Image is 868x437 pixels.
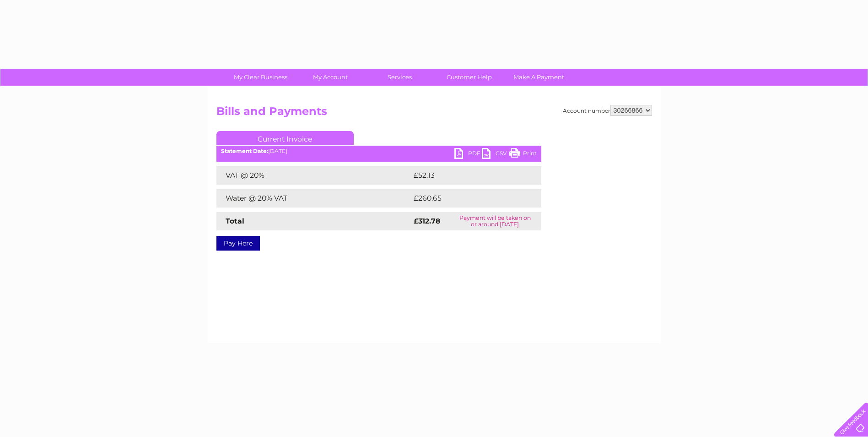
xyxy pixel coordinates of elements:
td: £260.65 [411,189,525,208]
a: Services [362,69,437,86]
td: Payment will be taken on or around [DATE] [449,212,541,230]
h2: Bills and Payments [216,105,652,122]
div: Account number [563,105,652,116]
a: Pay Here [216,236,260,251]
td: Water @ 20% VAT [216,189,411,208]
a: My Account [292,69,368,86]
a: PDF [454,148,482,161]
b: Statement Date: [221,147,268,154]
a: Customer Help [431,69,507,86]
div: [DATE] [216,148,541,154]
a: Make A Payment [501,69,577,86]
a: CSV [482,148,509,161]
a: Print [509,148,537,161]
strong: £312.78 [414,217,440,225]
a: My Clear Business [223,69,298,86]
td: VAT @ 20% [216,166,411,185]
td: £52.13 [411,166,522,185]
a: Current Invoice [216,131,354,145]
strong: Total [226,217,244,225]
